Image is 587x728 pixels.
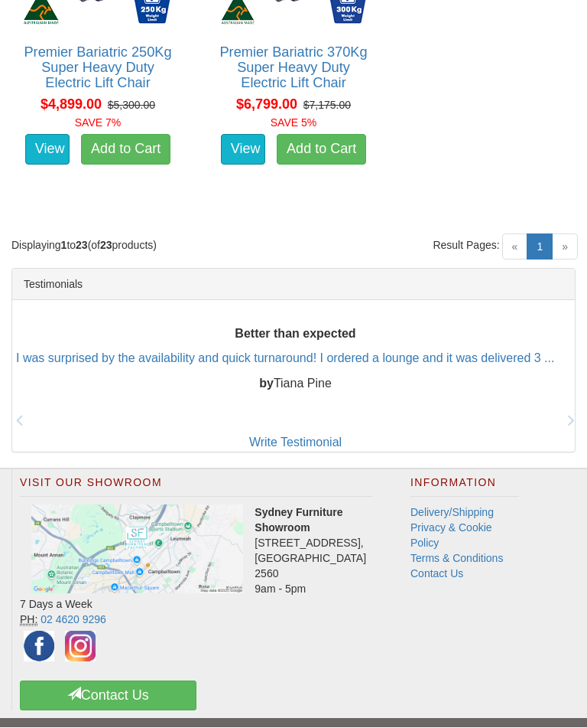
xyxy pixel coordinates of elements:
strong: 23 [100,240,112,252]
img: Click to activate map [31,505,243,594]
font: SAVE 7% [75,117,121,129]
a: Terms & Conditions [410,553,503,565]
a: 02 4620 9296 [41,614,106,626]
b: by [259,377,274,390]
font: SAVE 5% [271,117,316,129]
div: Testimonials [12,269,575,301]
a: Add to Cart [277,135,366,165]
a: Premier Bariatric 250Kg Super Heavy Duty Electric Lift Chair [24,45,171,91]
a: Add to Cart [81,135,170,165]
abbr: Phone [20,614,37,627]
b: Better than expected [235,327,355,340]
h2: Information [410,478,519,498]
del: $5,300.00 [108,100,155,112]
a: View [221,135,265,165]
a: Contact Us [410,568,463,580]
img: Instagram [61,628,99,666]
span: Result Pages: [433,238,499,253]
a: Privacy & Cookie Policy [410,522,492,550]
a: I was surprised by the availability and quick turnaround! I ordered a lounge and it was delivered... [16,352,554,365]
a: 1 [527,234,553,260]
a: Delivery/Shipping [410,507,494,519]
p: Tiana Pine [16,376,575,393]
strong: 23 [76,240,88,252]
h2: Visit Our Showroom [20,478,372,498]
strong: Sydney Furniture Showroom [255,507,342,534]
span: » [552,234,578,260]
a: Premier Bariatric 370Kg Super Heavy Duty Electric Lift Chair [219,45,367,91]
a: Contact Us [20,681,196,711]
span: « [502,234,528,260]
strong: 1 [61,240,67,252]
del: $7,175.00 [303,100,351,112]
span: $6,799.00 [236,97,297,113]
span: $4,899.00 [41,97,102,113]
img: Facebook [20,628,58,666]
a: View [25,135,70,165]
a: Write Testimonial [249,436,342,449]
